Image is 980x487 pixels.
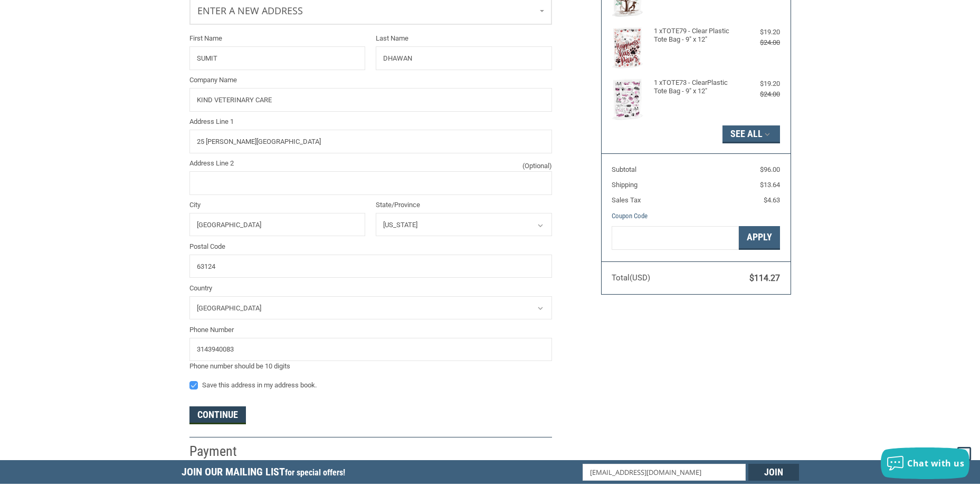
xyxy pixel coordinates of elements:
[738,79,780,89] div: $19.20
[612,165,636,173] span: Subtotal
[522,161,552,171] small: (Optional)
[612,226,739,250] input: Gift Certificate or Coupon Code
[189,406,246,424] button: Continue
[189,116,552,127] label: Address Line 1
[612,273,650,283] span: Total (USD)
[189,241,552,252] label: Postal Code
[760,181,780,189] span: $13.64
[748,464,799,481] input: Join
[722,125,780,143] button: See All
[654,27,736,44] h4: 1 x TOTE79 - Clear Plastic Tote Bag - 9" x 12"
[738,89,780,100] div: $24.00
[182,460,350,487] h5: Join Our Mailing List
[612,181,638,189] span: Shipping
[654,79,736,96] h4: 1 x TOTE73 - ClearPlastic Tote Bag - 9" x 12"
[764,196,780,204] span: $4.63
[760,165,780,173] span: $96.00
[612,212,648,220] a: Coupon Code
[749,273,780,283] span: $114.27
[612,196,641,204] span: Sales Tax
[189,381,552,389] label: Save this address in my address book.
[739,226,780,250] button: Apply
[189,75,552,85] label: Company Name
[189,325,552,335] label: Phone Number
[285,467,345,478] span: for special offers!
[189,283,552,294] label: Country
[376,200,552,210] label: State/Province
[583,464,746,481] input: Email
[189,361,552,372] div: Phone number should be 10 digits
[738,37,780,48] div: $24.00
[907,457,964,469] span: Chat with us
[197,4,303,17] span: Enter a new address
[881,447,969,479] button: Chat with us
[189,200,366,210] label: City
[189,33,366,44] label: First Name
[738,27,780,37] div: $19.20
[189,443,251,460] h2: Payment
[189,158,552,169] label: Address Line 2
[376,33,552,44] label: Last Name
